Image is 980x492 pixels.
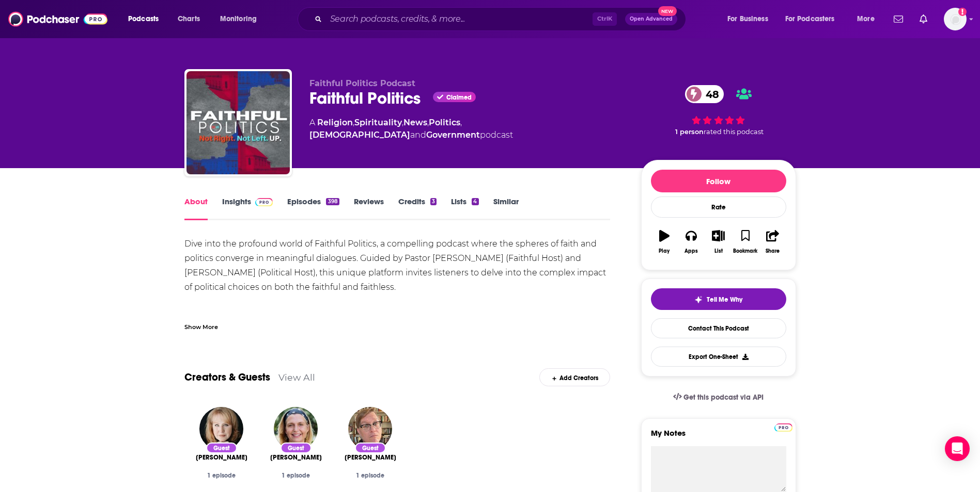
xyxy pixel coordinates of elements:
[774,422,792,432] a: Pro website
[326,198,339,205] div: 398
[287,196,339,220] a: Episodes398
[630,17,673,22] span: Open Advanced
[128,12,159,26] span: Podcasts
[625,13,677,25] button: Open AdvancedNew
[196,453,247,462] a: Corinna Barrett Lain
[685,85,724,103] a: 48
[398,196,437,220] a: Credits3
[675,128,704,136] span: 1 person
[317,118,353,127] a: Religion
[213,11,270,27] button: open menu
[206,442,237,453] div: Guest
[451,196,478,220] a: Lists4
[278,372,315,383] a: View All
[785,12,835,26] span: For Podcasters
[326,11,593,27] input: Search podcasts, credits, & more...
[348,407,392,451] img: Daniel Silliman
[704,128,764,136] span: rated this podcast
[281,442,312,453] div: Guest
[196,453,247,462] span: [PERSON_NAME]
[720,11,781,27] button: open menu
[774,423,792,432] img: Podchaser Pro
[944,8,967,30] img: User Profile
[857,12,875,26] span: More
[727,12,768,26] span: For Business
[493,196,519,220] a: Similar
[685,248,698,254] div: Apps
[759,223,786,260] button: Share
[171,11,206,27] a: Charts
[539,368,610,386] div: Add Creators
[429,118,460,127] a: Politics
[426,130,480,140] a: Government
[733,248,757,254] div: Bookmark
[410,130,426,140] span: and
[427,118,429,127] span: ,
[402,118,403,127] span: ,
[309,117,625,141] div: A podcast
[651,170,786,192] button: Follow
[309,130,410,140] a: [DEMOGRAPHIC_DATA]
[270,453,322,462] a: Beth Allison Barr
[705,223,732,260] button: List
[651,428,786,446] label: My Notes
[354,118,402,127] a: Spirituality
[641,78,796,142] div: 48 1 personrated this podcast
[184,371,270,384] a: Creators & Guests
[850,11,888,27] button: open menu
[651,318,786,338] a: Contact This Podcast
[345,453,396,462] span: [PERSON_NAME]
[714,248,723,254] div: List
[958,8,967,16] svg: Add a profile image
[890,10,907,28] a: Show notifications dropdown
[651,196,786,218] div: Rate
[593,12,617,26] span: Ctrl K
[354,196,384,220] a: Reviews
[222,196,273,220] a: InsightsPodchaser Pro
[184,196,208,220] a: About
[732,223,759,260] button: Bookmark
[915,10,931,28] a: Show notifications dropdown
[186,71,290,174] img: Faithful Politics
[665,385,772,410] a: Get this podcast via API
[8,9,107,29] img: Podchaser - Follow, Share and Rate Podcasts
[353,118,354,127] span: ,
[307,7,696,31] div: Search podcasts, credits, & more...
[178,12,200,26] span: Charts
[267,472,325,479] div: 1 episode
[707,296,742,304] span: Tell Me Why
[403,118,427,127] a: News
[430,198,437,205] div: 3
[658,6,677,16] span: New
[695,85,724,103] span: 48
[944,8,967,30] button: Show profile menu
[460,118,462,127] span: ,
[659,248,670,254] div: Play
[274,407,318,451] img: Beth Allison Barr
[766,248,780,254] div: Share
[309,78,415,88] span: Faithful Politics Podcast
[651,347,786,367] button: Export One-Sheet
[355,442,386,453] div: Guest
[193,472,251,479] div: 1 episode
[472,198,478,205] div: 4
[945,436,970,461] div: Open Intercom Messenger
[779,11,850,27] button: open menu
[678,223,705,260] button: Apps
[446,95,472,100] span: Claimed
[694,296,703,304] img: tell me why sparkle
[345,453,396,462] a: Daniel Silliman
[683,393,764,402] span: Get this podcast via API
[341,472,399,479] div: 1 episode
[199,407,243,451] img: Corinna Barrett Lain
[220,12,257,26] span: Monitoring
[255,198,273,206] img: Podchaser Pro
[651,223,678,260] button: Play
[651,288,786,310] button: tell me why sparkleTell Me Why
[121,11,172,27] button: open menu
